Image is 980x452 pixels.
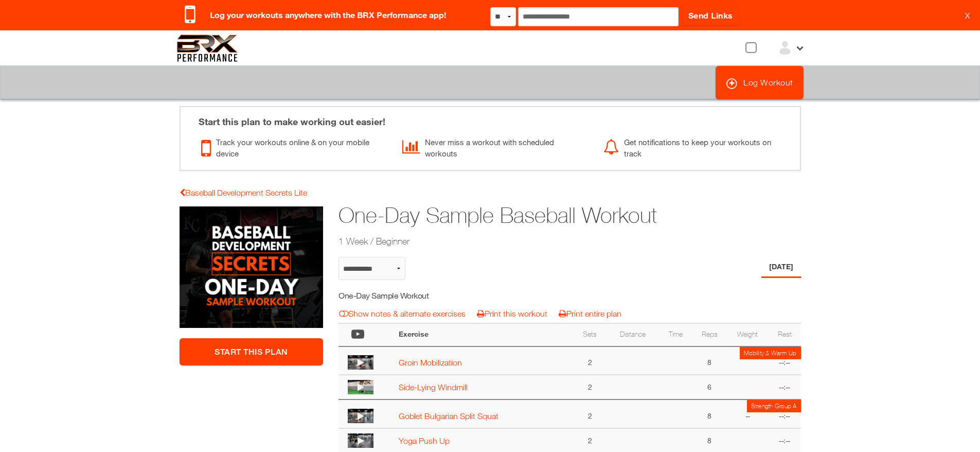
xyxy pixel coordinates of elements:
a: Side-Lying Windmill [399,383,468,392]
div: Start this plan to make working out easier! [188,107,792,129]
th: Rest [769,323,801,346]
h2: 1 Week / Beginner [338,235,721,248]
a: Print this workout [477,309,547,318]
td: --:-- [769,375,801,399]
td: 2 [574,375,606,399]
td: --:-- [769,346,801,375]
th: Reps [692,323,727,346]
a: Baseball Development Secrets Lite [180,188,307,197]
td: -- [727,399,768,428]
th: Weight [727,323,768,346]
li: Day 1 [761,257,801,278]
td: Mobility & Warm Up [740,347,801,359]
a: Print entire plan [559,309,621,318]
td: --:-- [769,399,801,428]
img: One-Day Sample Baseball Workout [180,206,324,328]
th: Distance [606,323,660,346]
a: Send Links [683,5,738,25]
img: thumbnail.png [348,380,373,394]
a: Yoga Push Up [399,436,450,445]
th: Sets [574,323,606,346]
td: 2 [574,346,606,375]
a: Groin Mobilization [399,358,462,367]
a: X [965,10,970,21]
h1: One-Day Sample Baseball Workout [338,200,721,231]
img: ex-default-user.svg [777,40,793,56]
a: Start This Plan [180,338,324,366]
div: Get notifications to keep your workouts on track [603,134,789,160]
td: 8 [692,346,727,375]
td: 2 [574,399,606,428]
img: thumbnail.png [348,409,373,423]
img: thumbnail.png [348,355,373,370]
th: Exercise [394,323,574,346]
td: 6 [692,375,727,399]
div: Track your workouts online & on your mobile device [201,134,387,160]
th: Time [660,323,692,346]
a: Goblet Bulgarian Split Squat [399,411,498,421]
td: 8 [692,399,727,428]
a: Log Workout [716,66,804,99]
div: Never miss a workout with scheduled workouts [402,134,588,160]
h5: One-Day Sample Workout [338,290,522,301]
img: 6f7da32581c89ca25d665dc3aae533e4f14fe3ef_original.svg [177,34,238,62]
td: Strength Group A [747,400,801,412]
a: Show notes & alternate exercises [339,309,466,318]
img: thumbnail.png [348,433,373,448]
